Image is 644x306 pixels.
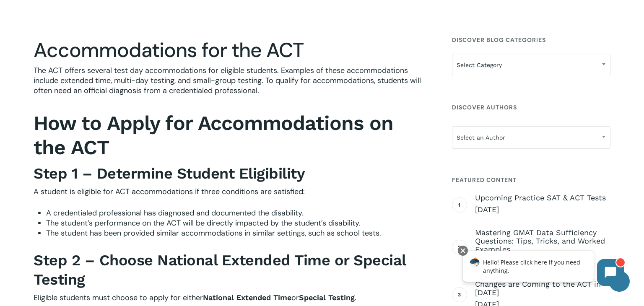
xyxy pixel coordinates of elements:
iframe: Chatbot [454,244,632,294]
b: Step 1 – Determine Student Eligibility [34,165,305,182]
span: Select Category [452,56,610,74]
span: A credentialed professional has diagnosed and documented the disability. [46,208,304,218]
b: Step 2 – Choose National Extended Time or Special Testing [34,252,406,288]
h4: Discover Authors [452,100,610,115]
strong: National Extended Time [203,293,291,302]
span: Select an Author [452,129,610,146]
a: Upcoming Practice SAT & ACT Tests [DATE] [475,194,610,215]
span: Select Category [452,54,610,76]
span: Mastering GMAT Data Sufficiency Questions: Tips, Tricks, and Worked Examples [475,228,610,254]
span: A student is eligible for ACT accommodations if three conditions are satisfied: [34,187,305,197]
span: [DATE] [475,205,610,215]
h2: Accommodations for the ACT [34,38,428,62]
span: The student’s performance on the ACT will be directly impacted by the student’s disability. [46,218,361,228]
a: Mastering GMAT Data Sufficiency Questions: Tips, Tricks, and Worked Examples [DATE] [475,228,610,266]
span: Select an Author [452,126,610,149]
h4: Featured Content [452,172,610,187]
strong: Special Testing [299,293,355,302]
strong: How to Apply for Accommodations on the ACT [34,111,393,159]
span: Eligible students must choose to apply for either or . [34,293,356,303]
h4: Discover Blog Categories [452,32,610,47]
p: The ACT offers several test day accommodations for eligible students. Examples of these accommoda... [34,65,428,107]
span: Upcoming Practice SAT & ACT Tests [475,194,610,202]
span: The student has been provided similar accommodations in similar settings, such as school tests. [46,228,381,238]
